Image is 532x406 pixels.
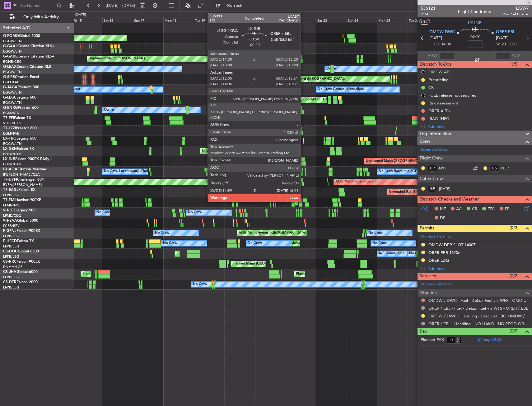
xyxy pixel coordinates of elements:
span: F-GPNJ [3,229,16,233]
div: No Crew Luxembourg (Findel) [104,167,152,176]
a: CS-JHHGlobal 6000 [3,270,38,274]
a: LX-AOACitation Mustang [3,168,48,171]
span: ALDT [512,53,522,59]
a: EGGW/LTN [3,141,22,146]
span: G-SIRS [3,75,15,79]
span: 9H-YAA [3,219,17,223]
div: Planned Maint [GEOGRAPHIC_DATA] ([GEOGRAPHIC_DATA]) [82,270,180,279]
div: Mon 18 [163,17,194,23]
span: Services [420,273,436,280]
div: No Crew [409,249,423,258]
span: CS-RRC [3,260,16,264]
a: G-FOMOGlobal 6000 [3,34,40,38]
div: Fri 15 [72,17,102,23]
div: Wed 20 [224,17,255,23]
span: CR [472,206,477,212]
div: Owner [104,105,114,115]
div: ORER LDG [428,258,449,263]
div: Fri 22 [286,17,316,23]
div: OMDW API [428,69,450,75]
div: Owner [326,64,337,74]
span: CS-DOU [3,250,18,253]
a: LX-GBHFalcon 7X [3,147,34,151]
a: LFPB/LBG [3,275,19,279]
a: OMDW / DWC - Fuel - DeLux Fuel via WFS - OMDW / DWC [428,298,529,303]
span: 14:00 [441,41,451,48]
span: ELDT [507,41,517,48]
label: Planned PAX [421,337,444,343]
a: [PERSON_NAME]/QSA [3,172,40,177]
a: OMDW / DWC - Handling - ExecuJet FBO OMDW / DWC [428,313,529,319]
div: Planned Maint [GEOGRAPHIC_DATA] ([GEOGRAPHIC_DATA]) [296,270,394,279]
a: EGGW/LTN [3,49,22,54]
span: T7-EMI [3,198,15,202]
span: FFC [488,206,495,212]
span: MF [440,206,446,212]
div: Tue 26 [408,17,438,23]
div: Unplanned Maint [GEOGRAPHIC_DATA] (Al Maktoum Intl) [366,157,458,166]
div: Planned Maint [GEOGRAPHIC_DATA] ([GEOGRAPHIC_DATA]) [236,95,334,104]
span: (0/3) [510,224,519,231]
div: AOG Maint Riga (Riga Intl) [335,177,377,187]
div: Sat 16 [102,17,133,23]
div: Tue 19 [194,17,224,23]
div: Flight Confirmed [458,8,492,15]
div: Grounded [US_STATE] ([GEOGRAPHIC_DATA]) [389,187,462,197]
a: Manage Services [421,281,452,288]
span: LX-GBH [3,147,17,151]
div: Prebriefing [428,77,449,82]
span: CS-DTR [3,280,16,284]
span: Only With Activity [16,15,66,19]
div: No Crew [193,280,207,289]
a: LX-INBFalcon 900EX EASy II [3,157,52,161]
a: T7-LZZIPraetor 600 [3,127,37,130]
a: T7-EMIHawker 900XP [3,198,41,202]
a: EGLF/FAB [3,80,19,85]
span: G-LEGC [3,96,16,99]
a: Manage Permits [421,233,451,240]
a: F-HECDFalcon 7X [3,239,34,243]
div: Thu 21 [255,17,286,23]
div: Planned Maint Geneva (Cointrin) [211,157,262,166]
span: 02:20 [470,34,480,40]
span: LX-INB [3,157,15,161]
span: 9H-LPZ [3,209,16,212]
div: Risk assessment [428,100,458,106]
div: No Crew [188,208,202,217]
span: FP [505,206,510,212]
div: Unplanned Maint [PERSON_NAME] [89,54,145,63]
a: LFPB/LBG [3,244,19,249]
div: Planned Maint [PERSON_NAME] [296,198,348,207]
span: G-GAAL [3,44,17,48]
div: No Crew [372,239,387,248]
a: EGNR/CEG [3,59,22,64]
button: Refresh [212,1,250,11]
a: G-LEAXCessna Citation XLS [3,65,51,69]
span: [DATE] - [DATE] [106,3,135,8]
a: G-JAGAPhenom 300 [3,85,39,89]
span: Pax [420,328,427,335]
a: EGGW/LTN [3,39,22,44]
div: No Crew [248,239,262,248]
div: [DATE] [75,12,86,18]
a: 9H-LPZLegacy 500 [3,209,35,212]
a: DNMM/LOS [3,265,22,269]
span: Dispatch To-Dos [420,61,451,68]
span: G-FOMO [3,34,19,38]
a: EGGW/LTN [3,100,22,105]
div: FUEL release not required [428,93,477,98]
a: G-GAALCessna Citation XLS+ [3,44,54,48]
input: Trip Number [19,1,55,10]
span: Flight Crew [420,155,443,162]
a: CS-RRCFalcon 900LX [3,260,40,264]
a: LFPB/LBG [3,234,19,238]
div: Mon 25 [377,17,408,23]
a: EGGW/LTN [3,70,22,74]
div: No Crew [155,228,169,238]
div: Planned Maint [GEOGRAPHIC_DATA] ([GEOGRAPHIC_DATA]) [176,249,274,258]
span: T7-FFI [3,116,14,120]
span: ORER EBL [496,29,515,35]
a: LFPB/LBG [3,254,19,259]
span: G-LEAX [3,65,16,69]
button: Only With Activity [7,12,68,22]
